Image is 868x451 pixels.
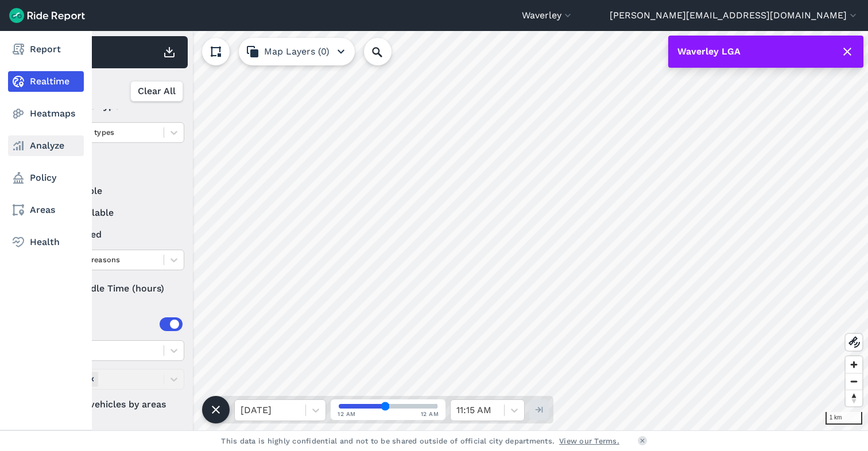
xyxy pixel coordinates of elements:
[8,71,84,92] a: Realtime
[421,410,439,418] span: 12 AM
[846,356,862,373] button: Zoom in
[8,39,84,60] a: Report
[677,45,741,59] h1: Waverley LGA
[846,373,862,390] button: Zoom out
[46,398,184,411] label: Filter vehicles by areas
[46,308,183,340] summary: Areas
[8,135,84,156] a: Analyze
[46,152,183,184] summary: Status
[46,278,184,299] div: Idle Time (hours)
[8,200,84,220] a: Areas
[42,73,188,109] div: Filter
[130,81,183,102] button: Clear All
[8,168,84,188] a: Policy
[46,184,184,198] label: available
[826,412,862,425] div: 1 km
[9,8,85,23] img: Ride Report
[46,206,184,220] label: unavailable
[338,410,356,418] span: 12 AM
[62,317,183,331] div: Areas
[610,9,859,22] button: [PERSON_NAME][EMAIL_ADDRESS][DOMAIN_NAME]
[46,228,184,242] label: reserved
[8,103,84,124] a: Heatmaps
[8,232,84,252] a: Health
[138,84,176,98] span: Clear All
[522,9,573,22] button: Waverley
[559,436,619,446] a: View our Terms.
[239,38,355,65] button: Map Layers (0)
[37,31,868,430] canvas: Map
[364,38,410,65] input: Search Location or Vehicles
[846,390,862,406] button: Reset bearing to north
